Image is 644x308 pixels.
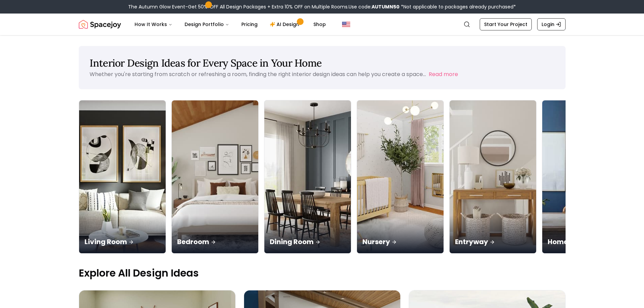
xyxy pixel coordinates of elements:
[79,100,166,253] img: Living Room
[548,237,623,246] p: Home Office
[537,18,566,30] a: Login
[264,100,351,254] a: Dining RoomDining Room
[264,18,307,31] a: AI Design
[172,100,258,253] img: Bedroom
[357,100,444,253] img: Nursery
[85,237,160,246] p: Living Room
[372,3,400,10] b: AUTUMN50
[357,100,444,254] a: NurseryNursery
[480,18,532,30] a: Start Your Project
[79,100,166,254] a: Living RoomLiving Room
[128,3,516,10] div: The Autumn Glow Event-Get 50% OFF All Design Packages + Extra 10% OFF on Multiple Rooms.
[129,18,178,31] button: How It Works
[79,267,566,279] p: Explore All Design Ideas
[455,237,531,246] p: Entryway
[236,18,263,31] a: Pricing
[171,100,259,254] a: BedroomBedroom
[79,18,121,31] img: Spacejoy Logo
[270,237,345,246] p: Dining Room
[308,18,331,31] a: Shop
[349,3,400,10] span: Use code:
[450,100,536,253] img: Entryway
[429,70,458,78] button: Read more
[177,237,253,246] p: Bedroom
[264,100,351,253] img: Dining Room
[400,3,516,10] span: *Not applicable to packages already purchased*
[90,57,555,69] h1: Interior Design Ideas for Every Space in Your Home
[179,18,235,31] button: Design Portfolio
[542,100,629,253] img: Home Office
[362,237,438,246] p: Nursery
[79,18,121,31] a: Spacejoy
[542,100,629,254] a: Home OfficeHome Office
[449,100,536,254] a: EntrywayEntryway
[79,14,566,35] nav: Global
[342,20,350,28] img: United States
[90,70,426,78] p: Whether you're starting from scratch or refreshing a room, finding the right interior design idea...
[129,18,331,31] nav: Main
